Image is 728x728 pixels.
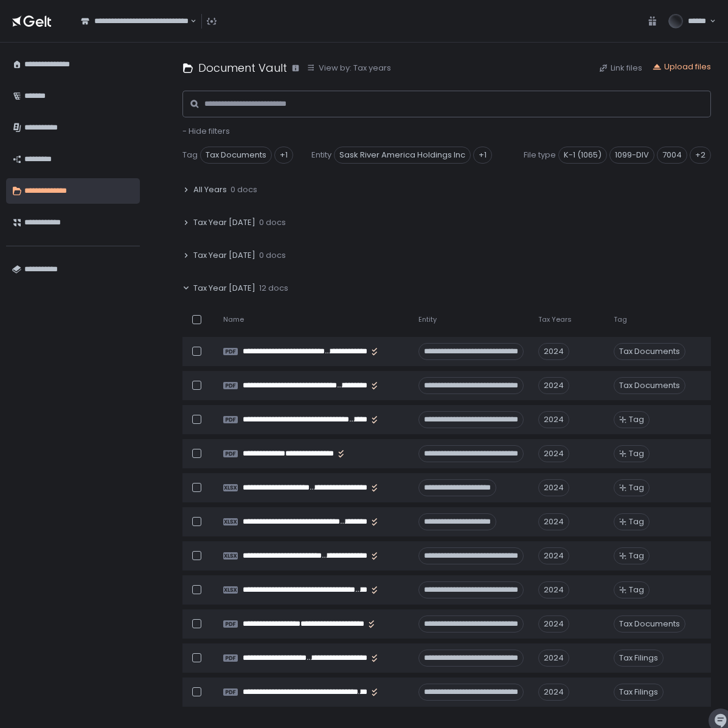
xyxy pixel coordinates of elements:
[259,217,286,228] span: 0 docs
[193,283,255,294] span: Tax Year [DATE]
[259,250,286,261] span: 0 docs
[690,147,711,164] div: +2
[538,513,569,530] div: 2024
[182,126,230,137] button: - Hide filters
[614,343,685,360] span: Tax Documents
[614,684,664,701] span: Tax Filings
[182,150,198,161] span: Tag
[182,125,230,137] span: - Hide filters
[598,63,642,74] button: Link files
[274,147,293,164] div: +1
[473,147,492,164] div: +1
[198,60,287,76] h1: Document Vault
[538,445,569,462] div: 2024
[538,479,569,496] div: 2024
[614,315,627,324] span: Tag
[629,448,644,459] span: Tag
[538,581,569,598] div: 2024
[538,343,569,360] div: 2024
[614,377,685,394] span: Tax Documents
[629,516,644,527] span: Tag
[189,15,189,27] input: Search for option
[538,547,569,564] div: 2024
[193,184,227,195] span: All Years
[73,9,196,34] div: Search for option
[311,150,331,161] span: Entity
[223,315,244,324] span: Name
[334,147,471,164] span: Sask River America Holdings Inc
[307,63,391,74] button: View by: Tax years
[614,650,664,667] span: Tax Filings
[629,414,644,425] span: Tag
[259,283,288,294] span: 12 docs
[629,584,644,595] span: Tag
[538,315,572,324] span: Tax Years
[524,150,556,161] span: File type
[652,61,711,72] button: Upload files
[629,550,644,561] span: Tag
[231,184,257,195] span: 0 docs
[538,377,569,394] div: 2024
[538,650,569,667] div: 2024
[193,250,255,261] span: Tax Year [DATE]
[558,147,607,164] span: K-1 (1065)
[538,684,569,701] div: 2024
[193,217,255,228] span: Tax Year [DATE]
[614,615,685,633] span: Tax Documents
[418,315,437,324] span: Entity
[200,147,272,164] span: Tax Documents
[657,147,687,164] span: 7004
[538,411,569,428] div: 2024
[609,147,654,164] span: 1099-DIV
[629,482,644,493] span: Tag
[538,615,569,633] div: 2024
